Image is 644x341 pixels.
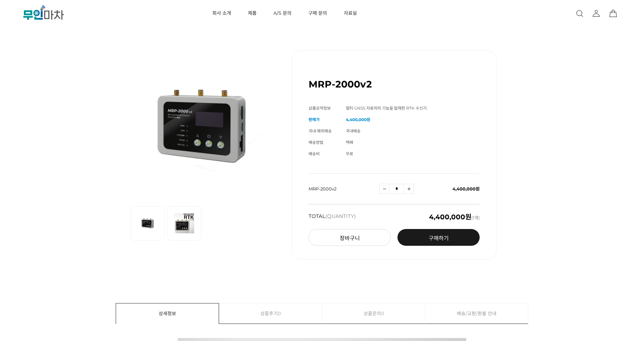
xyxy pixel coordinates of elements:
a: 상품후기0 [219,303,322,324]
span: 상품요약정보 [309,106,331,111]
span: 4,400,000원 [452,186,480,191]
span: 배송방법 [309,140,323,145]
td: MRP-2000v2 [309,174,379,204]
em: 4,400,000원 [429,213,471,221]
strong: 4,400,000원 [346,117,370,122]
a: 상품문의0 [322,303,425,324]
span: 판매가 [309,117,320,122]
a: 수량감소 [379,184,389,194]
span: (QUANTITY) [325,213,356,219]
span: 무료 [346,151,353,156]
span: (1개) [429,214,480,220]
a: 상세정보 [116,303,219,324]
a: 수량증가 [404,184,414,194]
span: 국내·해외배송 [309,128,332,133]
a: 배송/교환/환불 안내 [426,303,528,324]
span: 배송비 [309,151,320,156]
button: 장바구니 [309,229,391,246]
span: 구매하기 [429,235,449,241]
h1: MRP-2000v2 [309,78,372,90]
img: MRP-2000v2 [130,50,275,198]
a: 구매하기 [397,229,480,246]
span: 국내배송 [346,128,361,133]
span: 멀티 GNSS 자료처리 기능을 탑재한 RTK 수신기. [346,106,428,111]
span: 택배 [346,140,353,145]
span: 0 [381,303,384,324]
strong: TOTAL [309,214,356,220]
span: 0 [278,303,281,324]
